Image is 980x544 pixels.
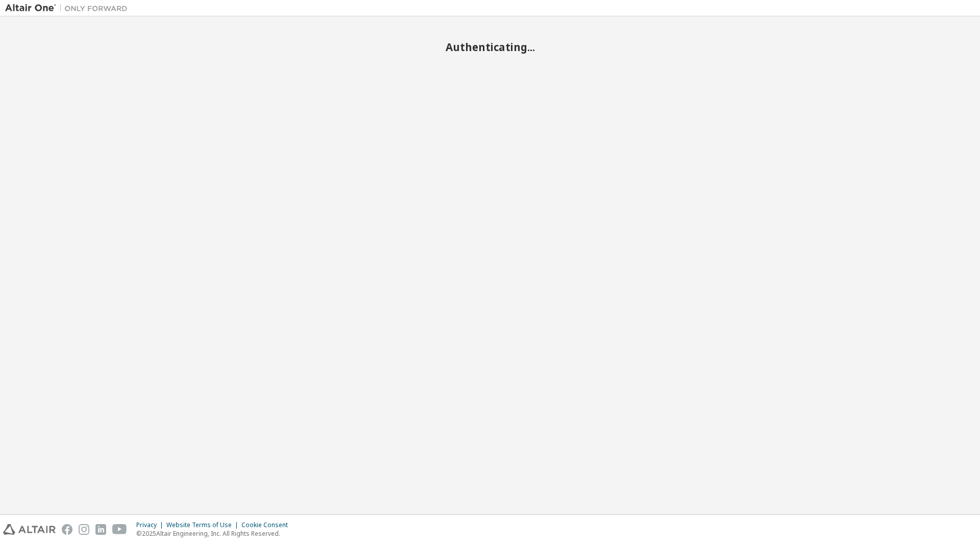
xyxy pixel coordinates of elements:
img: Altair One [5,3,133,13]
div: Privacy [136,521,166,529]
img: linkedin.svg [95,524,106,535]
div: Cookie Consent [241,521,294,529]
h2: Authenticating... [5,40,975,54]
img: instagram.svg [79,524,89,535]
p: © 2025 Altair Engineering, Inc. All Rights Reserved. [136,529,294,538]
img: altair_logo.svg [3,524,56,535]
div: Website Terms of Use [166,521,241,529]
img: youtube.svg [112,524,127,535]
img: facebook.svg [62,524,72,535]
